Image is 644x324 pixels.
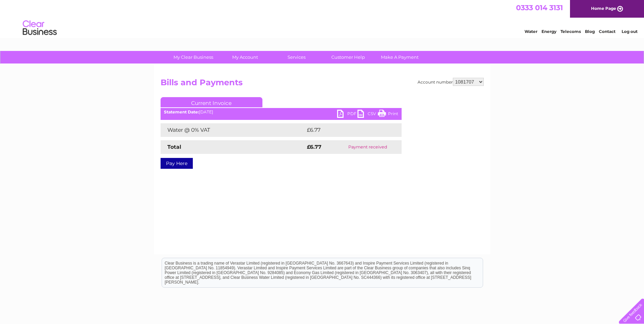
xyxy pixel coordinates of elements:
h2: Bills and Payments [161,78,484,91]
a: My Clear Business [165,51,221,64]
a: PDF [337,110,357,120]
a: 0333 014 3131 [516,3,563,12]
div: [DATE] [161,110,402,114]
td: Water @ 0% VAT [161,123,305,137]
a: Services [269,51,325,64]
a: Blog [585,29,595,34]
div: Account number [418,78,484,86]
a: Current Invoice [161,97,262,107]
strong: Total [167,144,181,150]
a: Make A Payment [372,51,428,64]
b: Statement Date: [164,109,199,114]
a: Log out [622,29,638,34]
td: Payment received [334,140,402,154]
img: logo.png [22,18,57,38]
a: Energy [541,29,556,34]
a: My Account [217,51,273,64]
td: £6.77 [305,123,386,137]
a: Contact [599,29,615,34]
strong: £6.77 [307,144,321,150]
a: Customer Help [320,51,376,64]
a: Water [525,29,537,34]
div: Clear Business is a trading name of Verastar Limited (registered in [GEOGRAPHIC_DATA] No. 3667643... [162,4,483,33]
a: Print [378,110,398,120]
a: Pay Here [161,158,193,169]
a: Telecoms [560,29,581,34]
a: CSV [357,110,378,120]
